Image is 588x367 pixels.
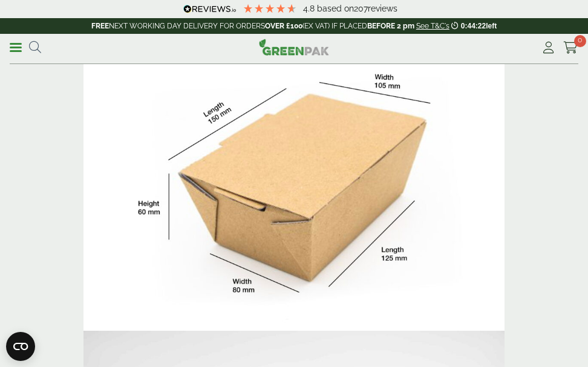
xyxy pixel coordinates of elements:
[265,22,302,30] strong: OVER £100
[259,39,329,56] img: GreenPak Supplies
[83,50,505,331] img: OnTheGo_small_noWindow
[243,3,297,14] div: 4.79 Stars
[461,22,486,30] span: 0:44:22
[574,35,586,47] span: 0
[317,4,354,13] span: Based on
[416,22,449,30] a: See T&C's
[367,22,414,30] strong: BEFORE 2 pm
[541,42,556,54] i: My Account
[91,22,109,30] strong: FREE
[354,4,368,13] span: 207
[563,39,578,57] a: 0
[368,4,397,13] span: reviews
[563,42,578,54] i: Cart
[183,5,236,13] img: REVIEWS.io
[486,22,497,30] span: left
[6,332,35,361] button: Open CMP widget
[303,4,317,13] span: 4.8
